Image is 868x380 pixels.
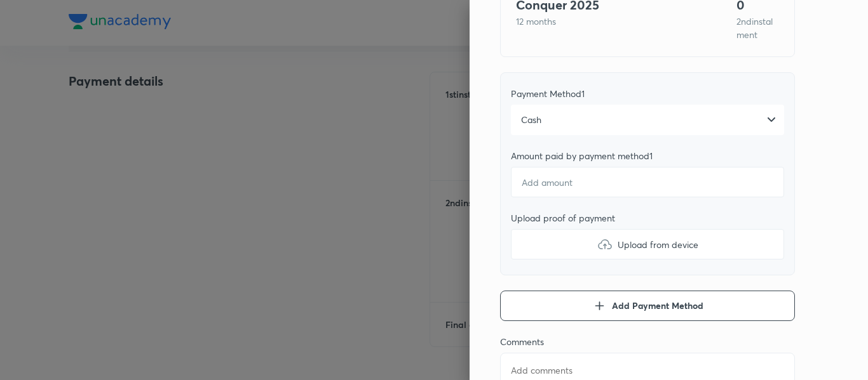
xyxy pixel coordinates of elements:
[736,15,779,41] p: 2 nd instalment
[500,336,795,348] div: Comments
[511,213,784,224] div: Upload proof of payment
[516,15,706,28] p: 12 months
[511,167,784,197] input: Add amount
[612,299,703,312] span: Add Payment Method
[597,237,613,252] img: upload
[618,238,698,251] span: Upload from device
[511,88,784,100] div: Payment Method 1
[521,114,541,126] span: Cash
[500,291,795,321] button: Add Payment Method
[511,150,784,162] div: Amount paid by payment method 1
